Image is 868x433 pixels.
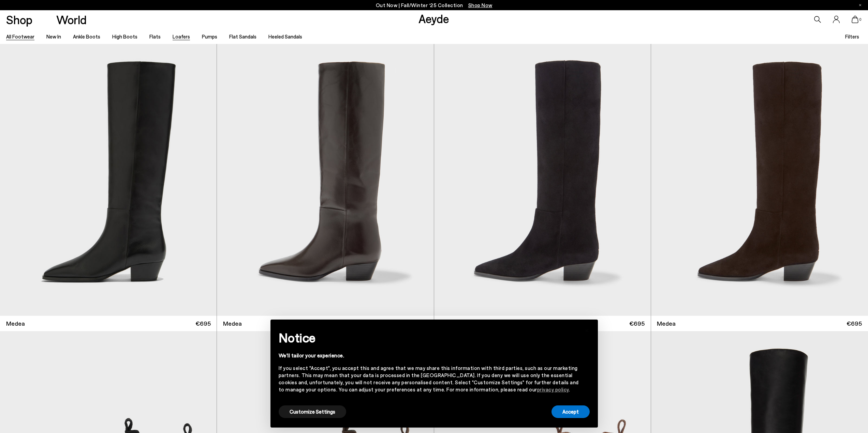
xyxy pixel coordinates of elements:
a: New In [46,33,61,40]
a: All Footwear [6,33,34,40]
span: €695 [629,319,645,328]
a: Aeyde [418,11,449,26]
span: €695 [847,319,862,328]
a: Medea €695 [217,316,433,331]
img: Medea Knee-High Boots [217,44,433,316]
span: €695 [195,319,211,328]
a: Flat Sandals [229,33,256,40]
span: Navigate to /collections/new-in [468,2,492,8]
h2: Notice [279,329,579,346]
div: We'll tailor your experience. [279,352,579,359]
div: If you select "Accept", you accept this and agree that we may share this information with third p... [279,365,579,393]
span: Medea [6,319,25,328]
a: Flats [149,33,161,40]
a: Ankle Boots [73,33,100,40]
a: World [56,14,87,26]
button: Customize Settings [279,405,346,418]
a: Shop [6,14,32,26]
button: Close this notice [579,322,595,338]
a: Heeled Sandals [268,33,302,40]
p: Out Now | Fall/Winter ‘25 Collection [376,1,492,10]
button: Accept [551,405,590,418]
a: Pumps [202,33,217,40]
a: Loafers [173,33,190,40]
a: Medea €695 [651,316,868,331]
span: Medea [223,319,242,328]
span: Filters [845,33,859,40]
a: High Boots [112,33,137,40]
img: Medea Suede Knee-High Boots [434,44,651,316]
span: 0 [858,18,862,21]
img: Medea Suede Knee-High Boots [651,44,868,316]
a: privacy policy [537,386,569,392]
a: 0 [852,16,858,23]
span: × [585,325,589,335]
span: Medea [657,319,676,328]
